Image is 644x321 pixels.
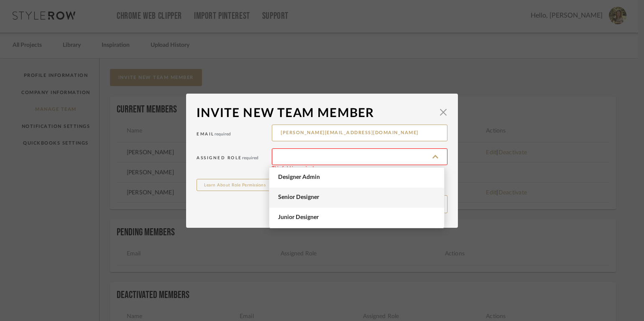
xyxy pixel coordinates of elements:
[242,156,258,160] span: required
[215,132,231,136] span: required
[197,130,272,138] div: Email
[435,104,452,121] button: Close
[197,104,435,122] div: Invite new team member
[278,214,437,221] span: Junior Designer
[278,194,437,201] span: Senior Designer
[197,154,272,162] div: Assigned Role
[197,179,279,191] button: Learn About Role Permissions
[197,104,447,122] dialog-header: Invite new team member
[278,174,437,181] span: Designer Admin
